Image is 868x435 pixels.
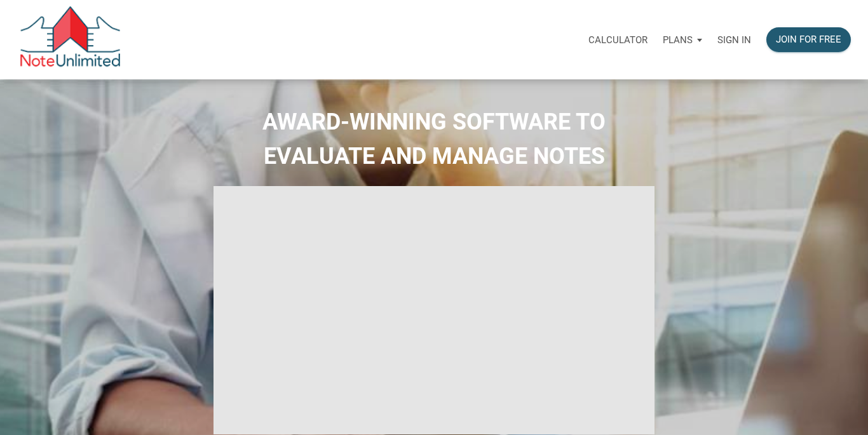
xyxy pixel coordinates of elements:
[655,21,710,59] button: Plans
[710,20,759,60] a: Sign in
[655,20,710,60] a: Plans
[581,20,655,60] a: Calculator
[588,34,648,46] p: Calculator
[766,27,851,52] button: Join for free
[717,34,751,46] p: Sign in
[10,105,858,173] h2: AWARD-WINNING SOFTWARE TO EVALUATE AND MANAGE NOTES
[663,34,693,46] p: Plans
[776,32,841,47] div: Join for free
[759,20,858,60] a: Join for free
[214,186,655,434] iframe: NoteUnlimited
